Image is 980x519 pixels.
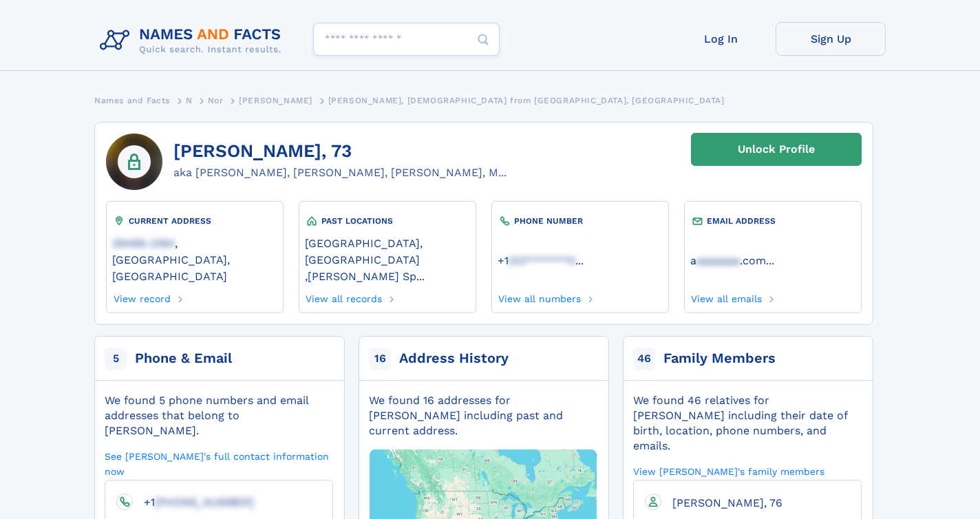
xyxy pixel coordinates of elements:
[738,134,815,165] div: Unlock Profile
[186,96,193,105] span: N
[691,133,862,166] a: Unlock Profile
[776,22,886,56] a: Sign Up
[498,254,663,267] a: ...
[661,496,782,509] a: [PERSON_NAME], 76
[135,349,232,368] div: Phone & Email
[208,92,224,109] a: Nor
[112,214,277,228] div: CURRENT ADDRESS
[467,23,500,56] button: Search Button
[690,214,855,228] div: EMAIL ADDRESS
[305,228,470,289] div: ,
[690,253,766,267] a: aaaaaaaa.com
[208,96,224,105] span: Nor
[94,22,292,59] img: Logo Names and Facts
[305,214,470,228] div: PAST LOCATIONS
[105,393,333,438] div: We found 5 phone numbers and email addresses that belong to [PERSON_NAME].
[173,141,507,162] h1: [PERSON_NAME], 73
[173,165,507,181] div: aka [PERSON_NAME], [PERSON_NAME], [PERSON_NAME], M...
[498,289,582,304] a: View all numbers
[186,92,193,109] a: N
[112,235,277,283] a: 29486-2184, [GEOGRAPHIC_DATA], [GEOGRAPHIC_DATA]
[633,393,862,454] div: We found 46 relatives for [PERSON_NAME] including their date of birth, location, phone numbers, a...
[690,254,855,267] a: ...
[155,496,254,509] span: [PHONE_NUMBER]
[672,496,782,509] span: [PERSON_NAME], 76
[665,22,776,56] a: Log In
[663,349,776,368] div: Family Members
[112,289,171,304] a: View record
[133,495,254,508] a: +1[PHONE_NUMBER]
[399,349,509,368] div: Address History
[369,348,391,370] span: 16
[112,237,175,250] span: 29486-2184
[239,92,312,109] a: [PERSON_NAME]
[690,289,763,304] a: View all emails
[696,254,740,267] span: aaaaaaa
[633,465,824,478] a: View [PERSON_NAME]'s family members
[369,393,597,438] div: We found 16 addresses for [PERSON_NAME] including past and current address.
[498,214,663,228] div: PHONE NUMBER
[305,235,470,266] a: [GEOGRAPHIC_DATA], [GEOGRAPHIC_DATA]
[239,96,312,105] span: [PERSON_NAME]
[94,92,170,109] a: Names and Facts
[328,96,725,105] span: [PERSON_NAME], [DEMOGRAPHIC_DATA] from [GEOGRAPHIC_DATA], [GEOGRAPHIC_DATA]
[105,348,127,370] span: 5
[633,348,655,370] span: 46
[305,289,383,304] a: View all records
[308,268,425,283] a: [PERSON_NAME] Sp...
[105,449,333,478] a: See [PERSON_NAME]'s full contact information now
[313,23,500,56] input: search input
